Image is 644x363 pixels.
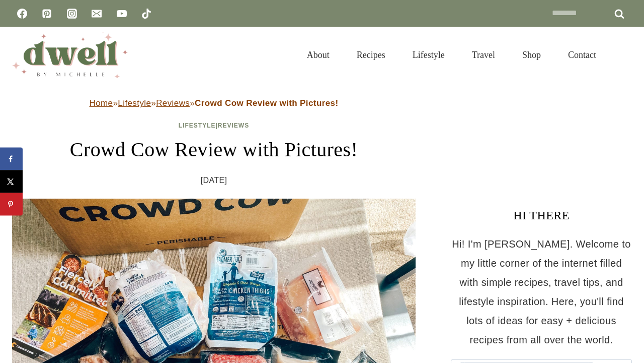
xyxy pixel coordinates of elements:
[195,98,338,108] strong: Crowd Cow Review with Pictures!
[218,122,249,129] a: Reviews
[112,4,132,24] a: YouTube
[451,206,632,224] h3: HI THERE
[62,4,82,24] a: Instagram
[90,98,113,108] a: Home
[179,122,216,129] a: Lifestyle
[90,98,339,108] span: » » »
[87,4,107,24] a: Email
[293,37,343,73] a: About
[554,37,610,73] a: Contact
[156,98,190,108] a: Reviews
[509,37,554,73] a: Shop
[293,37,610,73] nav: Primary Navigation
[179,122,249,129] span: |
[12,32,128,78] img: DWELL by michelle
[12,135,416,165] h1: Crowd Cow Review with Pictures!
[458,37,509,73] a: Travel
[343,37,399,73] a: Recipes
[615,46,632,64] button: View Search Form
[451,234,632,349] p: Hi! I'm [PERSON_NAME]. Welcome to my little corner of the internet filled with simple recipes, tr...
[201,173,227,188] time: [DATE]
[399,37,458,73] a: Lifestyle
[136,4,156,24] a: TikTok
[118,98,151,108] a: Lifestyle
[12,4,32,24] a: Facebook
[37,4,57,24] a: Pinterest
